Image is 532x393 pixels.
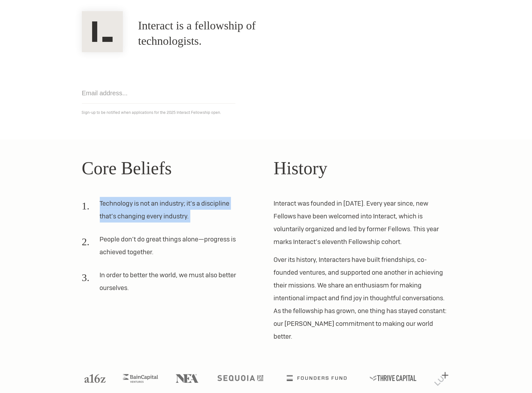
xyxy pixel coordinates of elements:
[82,155,258,182] h2: Core Beliefs
[82,269,243,299] li: In order to better the world, we must also better ourselves.
[274,253,450,343] p: Over its history, Interacters have built friendships, co-founded ventures, and supported one anot...
[123,374,158,383] img: Bain Capital Ventures logo
[274,155,450,182] h2: History
[82,11,123,52] img: Interact Logo
[370,375,417,381] img: Thrive Capital logo
[274,197,450,248] p: Interact was founded in [DATE]. Every year since, new Fellows have been welcomed into Interact, w...
[82,109,450,116] p: Sign-up to be notified when applications for the 2025 Interact Fellowship open.
[82,83,235,104] input: Email address...
[218,375,263,381] img: Sequoia logo
[287,375,346,381] img: Founders Fund logo
[84,374,106,383] img: A16Z logo
[176,374,199,383] img: NEA logo
[138,18,311,49] h1: Interact is a fellowship of technologists.
[434,372,449,386] img: Lux Capital logo
[82,197,243,228] li: Technology is not an industry; it’s a discipline that’s changing every industry.
[82,233,243,263] li: People don’t do great things alone—progress is achieved together.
